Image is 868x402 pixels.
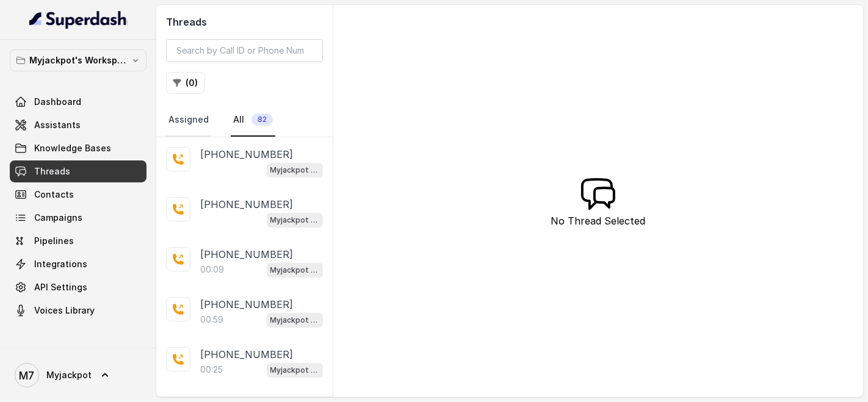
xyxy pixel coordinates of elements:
[270,164,319,176] p: Myjackpot agent
[10,207,146,229] a: Campaigns
[10,253,146,275] a: Integrations
[200,314,223,326] p: 00:59
[200,297,293,312] p: [PHONE_NUMBER]
[34,142,111,154] span: Knowledge Bases
[200,347,293,362] p: [PHONE_NUMBER]
[551,214,645,228] p: No Thread Selected
[34,258,87,270] span: Integrations
[270,214,319,226] p: Myjackpot agent
[251,113,273,126] span: 82
[166,39,323,62] input: Search by Call ID or Phone Number
[10,91,146,113] a: Dashboard
[34,281,87,293] span: API Settings
[10,160,146,182] a: Threads
[10,300,146,321] a: Voices Library
[200,147,293,162] p: [PHONE_NUMBER]
[34,119,81,131] span: Assistants
[166,104,211,137] a: Assigned
[270,314,319,326] p: Myjackpot agent
[166,72,205,94] button: (0)
[34,165,70,178] span: Threads
[46,369,92,381] span: Myjackpot
[10,114,146,136] a: Assistants
[200,264,224,276] p: 00:09
[10,137,146,159] a: Knowledge Bases
[34,212,82,224] span: Campaigns
[10,276,146,298] a: API Settings
[10,49,146,71] button: Myjackpot's Workspace
[200,247,293,262] p: [PHONE_NUMBER]
[10,230,146,252] a: Pipelines
[29,10,128,29] img: light.svg
[29,53,127,68] p: Myjackpot's Workspace
[200,364,223,376] p: 00:25
[231,104,275,137] a: All82
[34,96,81,108] span: Dashboard
[34,235,74,247] span: Pipelines
[34,188,74,201] span: Contacts
[166,104,323,137] nav: Tabs
[270,264,319,276] p: Myjackpot agent
[166,15,323,29] h2: Threads
[10,358,146,392] a: Myjackpot
[270,364,319,376] p: Myjackpot agent
[10,184,146,206] a: Contacts
[20,369,35,382] text: M7
[200,197,293,212] p: [PHONE_NUMBER]
[34,304,95,317] span: Voices Library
